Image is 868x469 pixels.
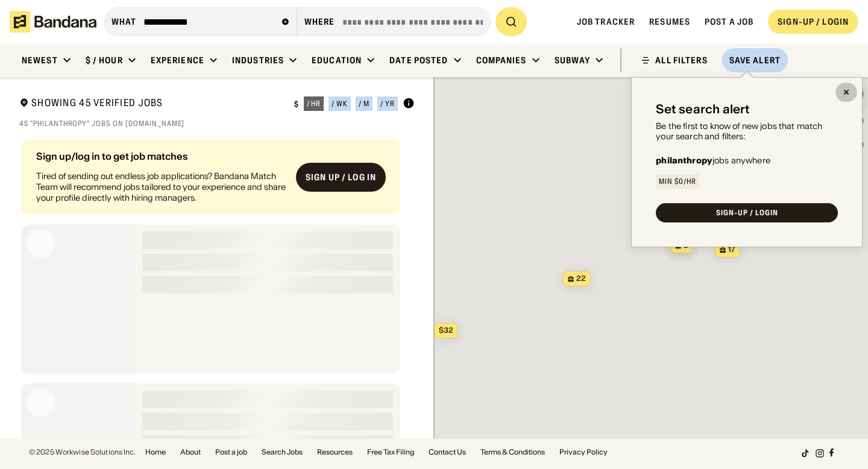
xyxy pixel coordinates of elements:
[656,155,712,166] b: philanthropy
[656,102,750,116] div: Set search alert
[306,172,376,183] div: Sign up / Log in
[359,100,370,107] div: / m
[112,16,136,27] div: what
[180,449,201,456] a: About
[215,449,247,456] a: Post a job
[476,55,527,66] div: Companies
[577,16,635,27] a: Job Tracker
[380,100,395,107] div: / yr
[86,55,123,66] div: $ / hour
[656,121,838,142] div: Be the first to know of new jobs that match your search and filters:
[729,55,781,66] div: Save Alert
[705,16,753,27] a: Post a job
[367,449,414,456] a: Free Tax Filing
[19,96,285,112] div: Showing 45 Verified Jobs
[29,449,136,456] div: © 2025 Workwise Solutions Inc.
[656,156,770,165] div: jobs anywhere
[778,16,849,27] div: SIGN-UP / LOGIN
[728,245,735,255] span: 17
[332,100,348,107] div: / wk
[555,55,591,66] div: Subway
[151,55,204,66] div: Experience
[655,56,707,65] div: ALL FILTERS
[312,55,362,66] div: Education
[480,449,545,456] a: Terms & Conditions
[716,209,778,216] div: SIGN-UP / LOGIN
[389,55,448,66] div: Date Posted
[294,99,299,109] div: $
[317,449,353,456] a: Resources
[429,449,466,456] a: Contact Us
[262,449,303,456] a: Search Jobs
[19,119,415,128] div: 45 "philanthropy" jobs on [DOMAIN_NAME]
[19,135,415,439] div: grid
[307,100,321,107] div: / hr
[649,16,690,27] a: Resumes
[36,151,286,171] div: Sign up/log in to get job matches
[576,274,586,284] span: 22
[439,326,453,335] span: $32
[659,178,696,185] div: Min $0/hr
[36,171,286,204] div: Tired of sending out endless job applications? Bandana Match Team will recommend jobs tailored to...
[145,449,166,456] a: Home
[232,55,284,66] div: Industries
[10,11,96,33] img: Bandana logotype
[22,55,58,66] div: Newest
[304,16,335,27] div: Where
[559,449,608,456] a: Privacy Policy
